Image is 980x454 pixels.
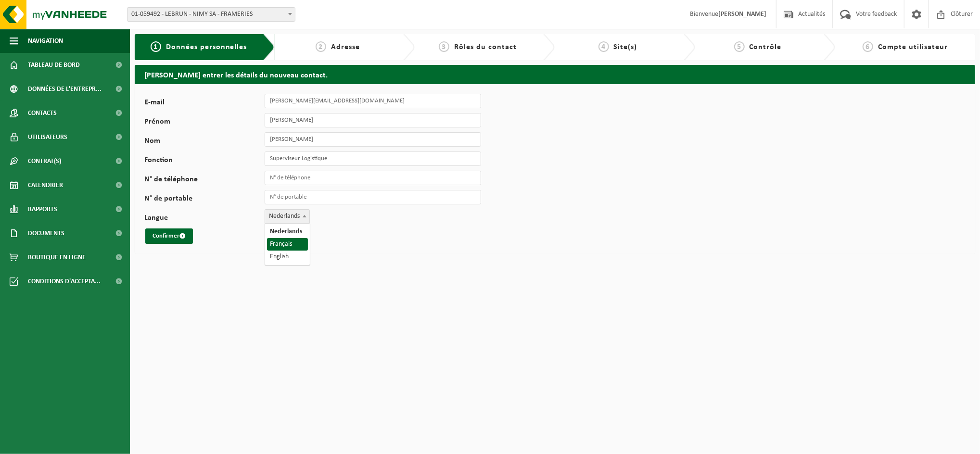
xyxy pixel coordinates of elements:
[598,41,609,52] span: 4
[28,245,86,269] span: Boutique en ligne
[144,214,265,224] label: Langue
[144,137,265,147] label: Nom
[28,197,57,221] span: Rapports
[265,151,481,166] input: Fonction
[28,149,61,173] span: Contrat(s)
[863,41,873,52] span: 6
[144,156,265,166] label: Fonction
[144,118,265,127] label: Prénom
[454,43,517,51] span: Rôles du contact
[127,7,295,22] span: 01-059492 - LEBRUN - NIMY SA - FRAMERIES
[265,132,481,147] input: Nom
[265,94,481,108] input: E-mail
[316,41,326,52] span: 2
[127,8,295,21] span: 01-059492 - LEBRUN - NIMY SA - FRAMERIES
[265,210,309,223] span: Nederlands
[28,125,67,149] span: Utilisateurs
[265,171,481,185] input: N° de téléphone
[28,29,63,53] span: Navigation
[267,226,308,238] li: Nederlands
[750,43,782,51] span: Contrôle
[28,53,80,77] span: Tableau de bord
[135,65,975,84] h2: [PERSON_NAME] entrer les détails du nouveau contact.
[144,99,265,108] label: E-mail
[28,221,64,245] span: Documents
[144,176,265,185] label: N° de téléphone
[151,41,161,52] span: 1
[28,101,57,125] span: Contacts
[28,173,63,197] span: Calendrier
[878,43,948,51] span: Compte utilisateur
[265,190,481,204] input: N° de portable
[439,41,449,52] span: 3
[331,43,360,51] span: Adresse
[265,209,310,224] span: Nederlands
[267,251,308,263] li: English
[166,43,247,51] span: Données personnelles
[718,11,766,18] strong: [PERSON_NAME]
[145,228,193,244] button: Confirmer
[734,41,745,52] span: 5
[144,195,265,204] label: N° de portable
[614,43,637,51] span: Site(s)
[28,77,102,101] span: Données de l'entrepr...
[267,238,308,251] li: Français
[28,269,101,293] span: Conditions d'accepta...
[265,113,481,127] input: Prénom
